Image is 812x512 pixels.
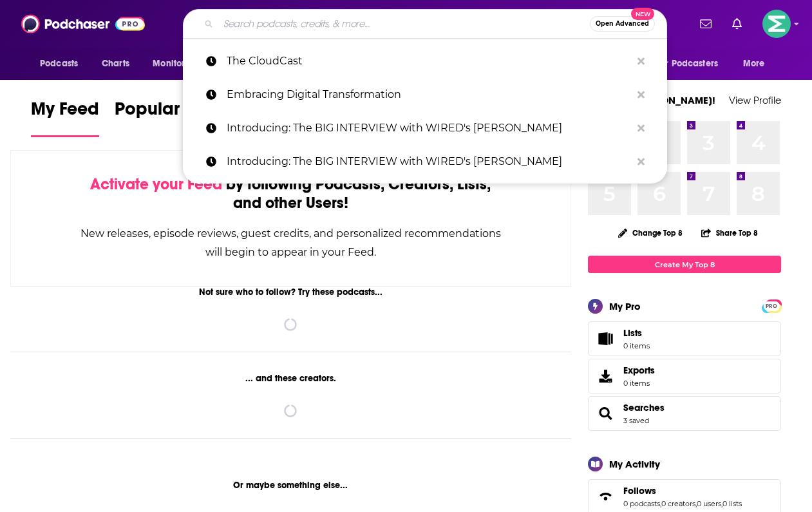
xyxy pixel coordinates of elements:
span: Lists [623,327,642,339]
img: User Profile [762,10,791,38]
div: Or maybe something else... [10,480,571,491]
a: 0 lists [722,499,742,508]
a: Embracing Digital Transformation [183,78,667,111]
a: Lists [588,321,781,356]
a: Follows [592,488,618,506]
span: For Podcasters [656,55,718,73]
span: Searches [588,396,781,431]
p: Introducing: The BIG INTERVIEW with WIRED's Katie Drummond [227,145,631,178]
a: 0 creators [661,499,695,508]
span: , [695,499,697,508]
span: Open Advanced [596,21,649,27]
a: The CloudCast [183,44,667,78]
button: Open AdvancedNew [590,16,655,32]
span: Monitoring [153,55,198,73]
span: More [743,55,765,73]
a: Introducing: The BIG INTERVIEW with WIRED's [PERSON_NAME] [183,111,667,145]
a: Create My Top 8 [588,256,781,273]
div: Search podcasts, credits, & more... [183,9,667,39]
span: Charts [102,55,129,73]
a: Exports [588,359,781,393]
span: Popular Feed [115,98,224,128]
a: Follows [623,485,742,497]
input: Search podcasts, credits, & more... [218,14,590,34]
button: open menu [144,52,215,76]
a: Show notifications dropdown [727,13,747,35]
span: Lists [592,330,618,348]
img: Podchaser - Follow, Share and Rate Podcasts [21,12,145,36]
span: , [660,499,661,508]
button: open menu [31,52,95,76]
span: Follows [623,485,656,497]
a: 0 users [697,499,721,508]
div: by following Podcasts, Creators, Lists, and other Users! [75,175,506,213]
div: My Activity [609,458,660,470]
span: 0 items [623,341,650,350]
a: Introducing: The BIG INTERVIEW with WIRED's [PERSON_NAME] [183,145,667,178]
span: PRO [764,301,779,311]
div: Not sure who to follow? Try these podcasts... [10,287,571,298]
span: , [721,499,722,508]
span: Exports [623,365,655,376]
a: View Profile [729,94,781,106]
span: Logged in as LKassela [762,10,791,38]
a: My Feed [31,98,99,137]
span: Activate your Feed [90,175,222,194]
p: Introducing: The BIG INTERVIEW with WIRED's Katie Drummond [227,111,631,145]
div: New releases, episode reviews, guest credits, and personalized recommendations will begin to appe... [75,224,506,261]
span: Lists [623,327,650,339]
button: Change Top 8 [610,225,690,241]
a: PRO [764,301,779,310]
span: Podcasts [40,55,78,73]
p: Embracing Digital Transformation [227,78,631,111]
span: 0 items [623,379,655,388]
p: The CloudCast [227,44,631,78]
a: Popular Feed [115,98,224,137]
a: Show notifications dropdown [695,13,717,35]
button: open menu [734,52,781,76]
a: 0 podcasts [623,499,660,508]
button: open menu [648,52,737,76]
div: ... and these creators. [10,373,571,384]
a: 3 saved [623,416,649,425]
button: Show profile menu [762,10,791,38]
span: Exports [592,367,618,385]
a: Charts [93,52,137,76]
div: My Pro [609,300,641,312]
a: Searches [592,404,618,422]
button: Share Top 8 [701,220,759,245]
a: Searches [623,402,665,413]
span: New [631,8,654,20]
span: My Feed [31,98,99,128]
